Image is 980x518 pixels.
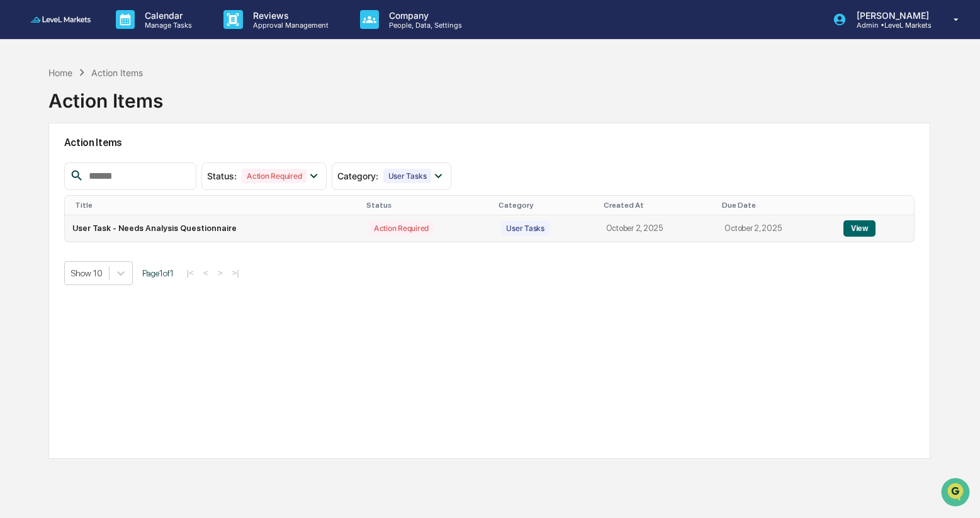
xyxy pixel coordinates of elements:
span: Data Lookup [25,281,79,294]
p: How can we help? [13,26,229,47]
span: Attestations [104,257,156,270]
p: Manage Tasks [135,21,198,30]
div: User Tasks [501,221,549,235]
a: 🔎Data Lookup [8,276,84,299]
span: [DATE] [111,205,137,215]
span: • [104,205,109,215]
div: Category [498,201,593,210]
div: Action Required [242,169,307,183]
div: Past conversations [13,140,84,150]
a: View [843,223,876,233]
img: 1746055101610-c473b297-6a78-478c-a979-82029cc54cd1 [25,172,35,182]
p: People, Data, Settings [379,21,468,30]
button: |< [183,267,198,278]
p: Approval Management [243,21,335,30]
div: User Tasks [383,169,432,183]
button: View [843,220,876,237]
span: [PERSON_NAME] [39,171,102,181]
img: Jack Rasmussen [13,159,33,179]
span: • [104,171,109,181]
p: Admin • LeveL Markets [847,21,935,30]
div: Action Items [91,67,143,78]
iframe: Open customer support [940,476,974,510]
a: Powered byPylon [89,312,152,322]
td: October 2, 2025 [717,215,836,242]
div: Created At [604,201,712,210]
p: [PERSON_NAME] [847,10,935,21]
span: Category : [337,171,378,181]
p: Reviews [243,10,335,21]
span: Pylon [125,312,152,322]
div: Title [75,201,356,210]
div: 🖐️ [13,259,23,269]
span: [DATE] [111,171,137,181]
img: 1746055101610-c473b297-6a78-478c-a979-82029cc54cd1 [13,96,35,119]
div: Action Required [369,221,434,235]
img: Jack Rasmussen [13,193,33,213]
img: 1746055101610-c473b297-6a78-478c-a979-82029cc54cd1 [25,206,35,216]
button: >| [228,267,243,278]
span: Page 1 of 1 [142,268,174,278]
div: 🔎 [13,283,23,293]
div: Status [366,201,489,210]
button: > [214,267,227,278]
a: 🖐️Preclearance [8,252,86,275]
div: Start new chat [57,96,206,109]
span: Preclearance [25,257,81,270]
p: Calendar [135,10,198,21]
span: Status : [207,171,237,181]
td: User Task - Needs Analysis Questionnaire [65,215,361,242]
span: [PERSON_NAME] [39,205,102,215]
div: We're available if you need us! [57,109,173,119]
button: < [200,267,212,278]
button: See all [195,137,229,152]
img: 8933085812038_c878075ebb4cc5468115_72.jpg [26,96,49,119]
button: Start new chat [214,100,229,115]
td: October 2, 2025 [599,215,718,242]
img: logo [30,16,91,22]
p: Company [379,10,468,21]
div: Home [48,67,72,78]
div: 🗄️ [91,259,101,269]
a: 🗄️Attestations [86,252,161,275]
div: Action Items [48,79,163,112]
div: Due Date [722,201,831,210]
h2: Action Items [64,137,915,149]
